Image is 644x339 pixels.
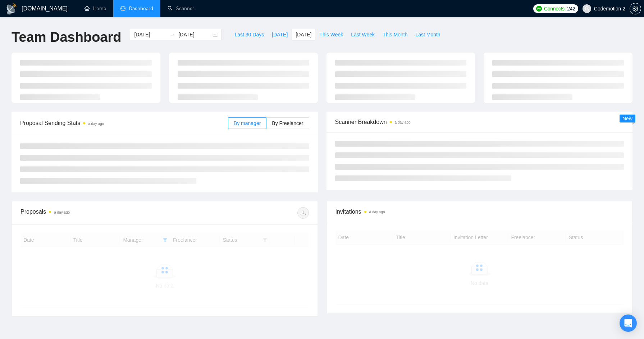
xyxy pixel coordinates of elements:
span: Connects: [544,5,566,13]
span: 242 [567,5,575,13]
button: Last Month [411,29,444,40]
input: End date [178,31,211,39]
button: Last 30 Days [230,29,268,40]
span: This Week [319,31,343,39]
button: This Week [315,29,347,40]
span: to [170,32,175,37]
button: [DATE] [292,29,315,40]
span: Last 30 Days [234,31,264,39]
span: dashboard [120,6,125,11]
button: setting [630,3,641,14]
img: logo [6,3,17,15]
a: homeHome [85,5,106,12]
span: Last Week [351,31,375,39]
span: Invitations [335,207,624,216]
a: setting [630,6,641,12]
span: By manager [234,120,261,126]
time: a day ago [54,210,70,214]
span: Last Month [415,31,440,39]
button: This Month [379,29,411,40]
span: By Freelancer [272,120,303,126]
span: Proposal Sending Stats [20,119,228,128]
span: user [584,6,589,11]
span: This Month [383,31,407,39]
span: [DATE] [296,31,311,39]
time: a day ago [369,210,385,214]
span: Dashboard [129,5,153,12]
span: [DATE] [272,31,288,39]
a: searchScanner [168,5,194,12]
button: Last Week [347,29,379,40]
h1: Team Dashboard [12,29,121,46]
time: a day ago [395,120,411,124]
span: New [622,116,632,121]
time: a day ago [88,122,104,126]
button: [DATE] [268,29,292,40]
img: upwork-logo.png [536,6,542,12]
div: Open Intercom Messenger [620,315,637,332]
input: Start date [134,31,167,39]
span: Scanner Breakdown [335,117,624,126]
div: Proposals [20,207,165,219]
span: swap-right [170,32,175,37]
